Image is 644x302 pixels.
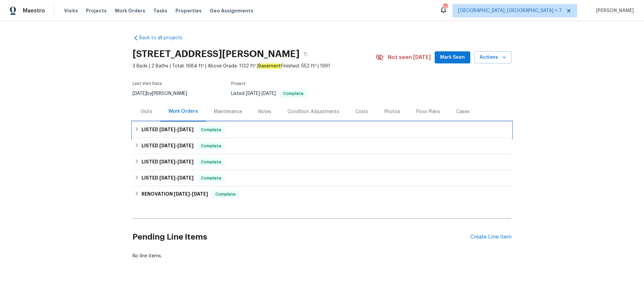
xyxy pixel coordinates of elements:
[198,127,224,133] span: Complete
[159,159,194,164] span: -
[132,91,147,96] span: [DATE]
[198,175,224,182] span: Complete
[159,127,175,132] span: [DATE]
[258,108,271,115] div: Notes
[246,91,276,96] span: -
[142,142,194,150] h6: LISTED
[262,91,276,96] span: [DATE]
[175,7,202,14] span: Properties
[168,108,198,115] div: Work Orders
[159,143,194,148] span: -
[132,51,300,57] h2: [STREET_ADDRESS][PERSON_NAME]
[470,234,512,240] div: Create Line Item
[480,53,506,62] span: Actions
[214,108,242,115] div: Maintenance
[159,143,175,148] span: [DATE]
[174,192,190,196] span: [DATE]
[300,48,312,60] button: Copy Address
[231,91,307,96] span: Listed
[159,159,175,164] span: [DATE]
[231,82,246,86] span: Project
[198,159,224,165] span: Complete
[132,221,470,253] h2: Pending Line Items
[132,63,376,69] span: 3 Beds | 2 Baths | Total: 1684 ft² | Above Grade: 1132 ft² | Finished: 552 ft² | 1991
[23,7,45,14] span: Maestro
[287,108,339,115] div: Condition Adjustments
[132,253,512,259] div: No line items.
[174,192,208,196] span: -
[142,190,208,198] h6: RENOVATION
[388,54,431,61] span: Not seen [DATE]
[355,108,368,115] div: Costs
[132,154,512,170] div: LISTED [DATE]-[DATE]Complete
[213,191,238,198] span: Complete
[435,51,470,64] button: Mark Seen
[384,108,400,115] div: Photos
[142,174,194,182] h6: LISTED
[177,127,194,132] span: [DATE]
[443,4,447,11] div: 53
[593,7,634,14] span: [PERSON_NAME]
[177,159,194,164] span: [DATE]
[210,7,253,14] span: Geo Assignments
[86,7,107,14] span: Projects
[142,126,194,134] h6: LISTED
[280,92,306,96] span: Complete
[153,8,167,13] span: Tasks
[132,90,195,98] div: by [PERSON_NAME]
[132,138,512,154] div: LISTED [DATE]-[DATE]Complete
[246,91,260,96] span: [DATE]
[159,127,194,132] span: -
[456,108,470,115] div: Cases
[458,7,562,14] span: [GEOGRAPHIC_DATA], [GEOGRAPHIC_DATA] + 7
[474,51,512,64] button: Actions
[177,175,194,180] span: [DATE]
[132,186,512,202] div: RENOVATION [DATE]-[DATE]Complete
[440,53,465,62] span: Mark Seen
[258,63,281,69] em: Basement
[416,108,440,115] div: Floor Plans
[159,175,175,180] span: [DATE]
[132,170,512,186] div: LISTED [DATE]-[DATE]Complete
[177,143,194,148] span: [DATE]
[198,143,224,149] span: Complete
[141,108,152,115] div: Visits
[159,175,194,180] span: -
[132,82,162,86] span: Last Visit Date
[192,192,208,196] span: [DATE]
[142,158,194,166] h6: LISTED
[132,35,197,41] a: Back to all projects
[115,7,145,14] span: Work Orders
[132,122,512,138] div: LISTED [DATE]-[DATE]Complete
[64,7,78,14] span: Visits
